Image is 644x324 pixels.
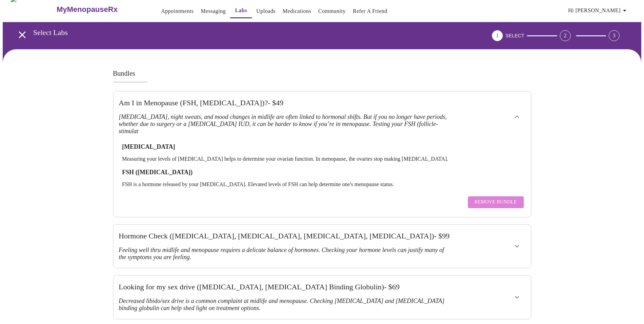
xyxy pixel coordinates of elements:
[158,4,196,18] button: Appointments
[198,4,228,18] button: Messaging
[122,181,522,187] p: FSH is a hormone released by your [MEDICAL_DATA]. Elevated levels of FSH can help determine one's...
[119,113,452,135] h3: [MEDICAL_DATA], night sweats, and mood changes in midlife are often linked to hormonal shifts. Bu...
[475,198,517,206] span: Remove Bundle
[235,6,247,15] a: Labs
[201,6,226,16] a: Messaging
[122,143,522,150] h3: [MEDICAL_DATA]
[509,289,525,305] button: show more
[316,4,349,18] button: Community
[353,6,387,16] a: Refer a Friend
[119,232,452,240] h3: Hormone Check ([MEDICAL_DATA], [MEDICAL_DATA], [MEDICAL_DATA], [MEDICAL_DATA]) - $ 99
[505,33,524,38] span: SELECT
[318,6,346,16] a: Community
[280,4,314,18] button: Medications
[122,169,522,176] h3: FSH ([MEDICAL_DATA])
[468,196,524,208] button: Remove Bundle
[119,247,452,261] h3: Feeling well thru midlife and menopause requires a delicate balance of hormones. Checking your ho...
[161,6,194,16] a: Appointments
[119,298,452,312] h3: Decreased libido/sex drive is a common complaint at midlife and menopause. Checking [MEDICAL_DATA...
[566,4,631,17] button: Hi [PERSON_NAME]
[57,5,118,14] h3: MyMenopauseRx
[509,238,525,254] button: show more
[12,25,32,45] button: open drawer
[609,30,620,41] div: 3
[492,30,503,41] div: 1
[560,30,571,41] div: 2
[119,98,452,107] h3: Am I in Menopause (FSH, [MEDICAL_DATA])? - $ 49
[350,4,390,18] button: Refer a Friend
[509,109,525,125] button: show more
[113,70,531,77] h3: Bundles
[119,283,452,291] h3: Looking for my sex drive ([MEDICAL_DATA], [MEDICAL_DATA] Binding Globulin) - $ 69
[33,28,454,37] h3: Select Labs
[254,4,278,18] button: Uploads
[568,6,629,15] span: Hi [PERSON_NAME]
[230,4,252,18] button: Labs
[256,6,276,16] a: Uploads
[283,6,311,16] a: Medications
[122,156,522,162] p: Measuring your levels of [MEDICAL_DATA] helps to determine your ovarian function. In menopause, t...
